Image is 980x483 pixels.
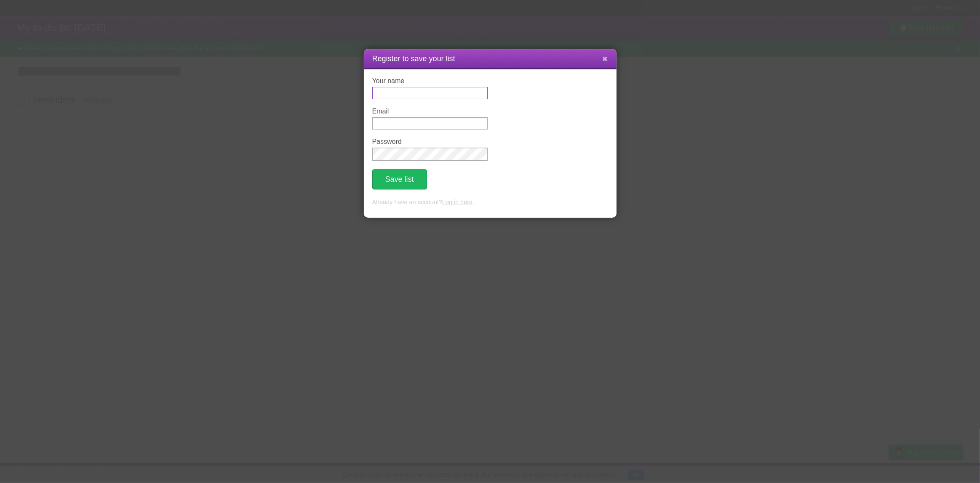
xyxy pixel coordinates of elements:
[372,77,488,85] label: Your name
[372,198,608,207] p: Already have an account? .
[372,169,427,189] button: Save list
[442,199,473,205] a: Log in here
[372,138,488,146] label: Password
[372,53,608,65] h1: Register to save your list
[372,108,488,115] label: Email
